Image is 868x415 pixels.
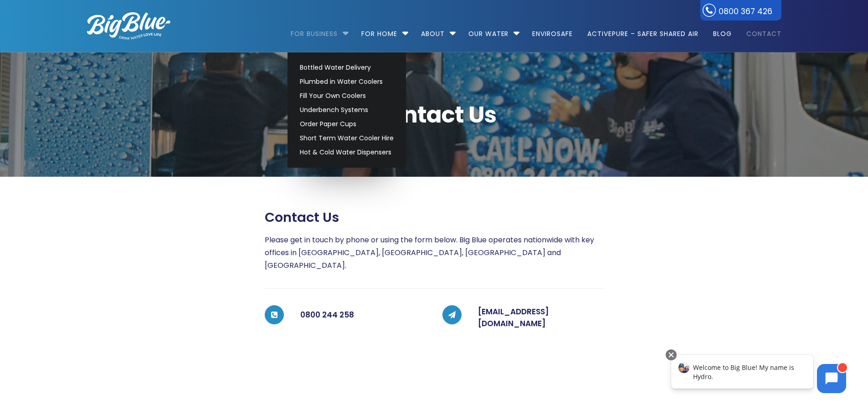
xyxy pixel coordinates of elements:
[296,75,398,89] a: Plumbed in Water Coolers
[296,61,398,75] a: Bottled Water Delivery
[296,103,398,117] a: Underbench Systems
[87,103,781,126] span: Contact Us
[265,234,604,272] p: Please get in touch by phone or using the form below. Big Blue operates nationwide with key offic...
[478,306,549,329] a: [EMAIL_ADDRESS][DOMAIN_NAME]
[265,210,339,225] span: Contact us
[87,12,170,40] img: logo
[300,306,426,324] h5: 0800 244 258
[296,145,398,159] a: Hot & Cold Water Dispensers
[662,348,855,402] iframe: Chatbot
[296,89,398,103] a: Fill Your Own Coolers
[296,131,398,145] a: Short Term Water Cooler Hire
[296,117,398,131] a: Order Paper Cups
